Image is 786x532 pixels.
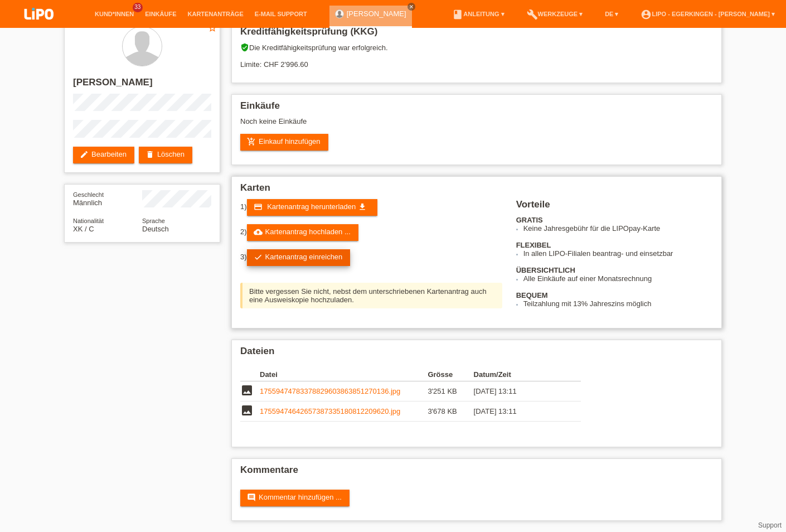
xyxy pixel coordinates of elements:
[240,490,350,506] a: commentKommentar hinzufügen ...
[240,26,713,43] h2: Kreditfähigkeitsprüfung (KKG)
[428,402,473,422] td: 3'678 KB
[142,225,169,233] span: Deutsch
[73,217,104,224] span: Nationalität
[452,9,463,20] i: book
[267,202,356,211] span: Kartenantrag herunterladen
[635,11,780,17] a: account_circleLIPO - Egerkingen - [PERSON_NAME] ▾
[240,100,713,117] h2: Einkäufe
[240,384,254,397] i: image
[523,224,713,233] li: Keine Jahresgebühr für die LIPOpay-Karte
[142,217,165,224] span: Sprache
[516,266,575,274] b: ÜBERSICHTLICH
[347,9,406,18] a: [PERSON_NAME]
[260,407,400,415] a: 17559474642657387335180812209620.jpg
[516,199,713,216] h2: Vorteile
[358,202,367,211] i: get_app
[240,249,502,266] div: 3)
[599,11,624,17] a: DE ▾
[247,224,358,241] a: cloud_uploadKartenantrag hochladen ...
[240,43,713,77] div: Die Kreditfähigkeitsprüfung war erfolgreich. Limite: CHF 2'996.60
[240,117,713,134] div: Noch keine Einkäufe
[428,381,473,402] td: 3'251 KB
[260,387,400,395] a: 17559474783378829603863851270136.jpg
[207,23,217,33] i: star_border
[89,11,139,17] a: Kund*innen
[527,9,538,20] i: build
[523,299,713,308] li: Teilzahlung mit 13% Jahreszins möglich
[240,224,502,241] div: 2)
[247,137,256,146] i: add_shopping_cart
[240,404,254,417] i: image
[182,11,249,17] a: Kartenanträge
[516,291,548,299] b: BEQUEM
[240,199,502,216] div: 1)
[247,249,351,266] a: checkKartenantrag einreichen
[207,23,217,35] a: star_border
[145,150,154,159] i: delete
[474,402,565,422] td: [DATE] 13:11
[240,134,328,151] a: add_shopping_cartEinkauf hinzufügen
[516,216,543,224] b: GRATIS
[139,11,182,17] a: Einkäufe
[73,147,134,163] a: editBearbeiten
[260,368,428,381] th: Datei
[240,346,713,362] h2: Dateien
[247,493,256,502] i: comment
[80,150,89,159] i: edit
[73,190,142,207] div: Männlich
[447,11,510,17] a: bookAnleitung ▾
[73,225,94,233] span: Kosovo / C / 04.07.2004
[254,228,263,236] i: cloud_upload
[758,521,782,529] a: Support
[409,4,414,9] i: close
[240,182,713,199] h2: Karten
[254,202,263,211] i: credit_card
[428,368,473,381] th: Grösse
[73,77,211,94] h2: [PERSON_NAME]
[240,283,502,308] div: Bitte vergessen Sie nicht, nebst dem unterschriebenen Kartenantrag auch eine Ausweiskopie hochzul...
[641,9,652,20] i: account_circle
[516,241,551,249] b: FLEXIBEL
[133,3,143,12] span: 33
[407,3,415,11] a: close
[240,465,713,481] h2: Kommentare
[521,11,589,17] a: buildWerkzeuge ▾
[73,191,104,198] span: Geschlecht
[474,368,565,381] th: Datum/Zeit
[11,23,67,31] a: LIPO pay
[523,249,713,258] li: In allen LIPO-Filialen beantrag- und einsetzbar
[254,253,263,262] i: check
[247,199,377,216] a: credit_card Kartenantrag herunterladen get_app
[240,43,249,52] i: verified_user
[474,381,565,402] td: [DATE] 13:11
[139,147,192,163] a: deleteLöschen
[523,274,713,283] li: Alle Einkäufe auf einer Monatsrechnung
[249,11,313,17] a: E-Mail Support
